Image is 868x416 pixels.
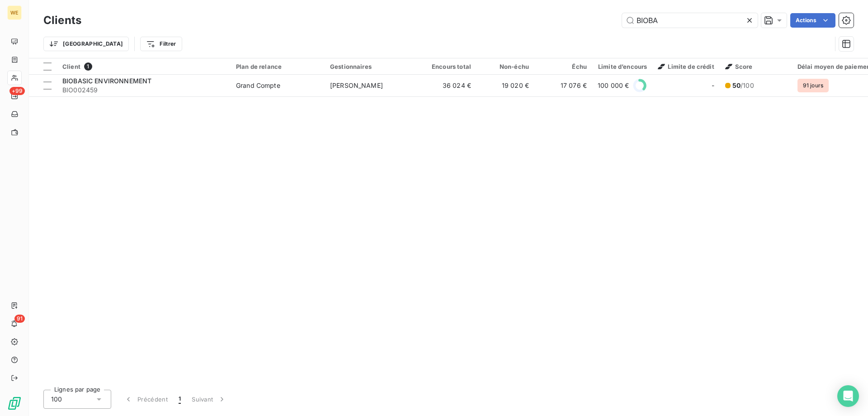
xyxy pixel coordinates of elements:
div: WE [7,5,22,20]
span: BIO002459 [62,86,225,95]
div: Gestionnaires [330,63,413,70]
span: 50 [732,81,741,89]
span: 100 [51,395,62,404]
div: Plan de relance [236,63,319,70]
span: 1 [179,395,181,404]
span: 91 jours [797,79,829,92]
button: Précédent [118,390,173,409]
div: Open Intercom Messenger [837,385,859,407]
div: Limite d’encours [598,63,647,70]
span: [PERSON_NAME] [330,81,383,89]
span: Client [62,63,80,70]
input: Rechercher [622,13,758,28]
img: Logo LeanPay [7,396,22,411]
div: Non-échu [482,63,529,70]
td: 19 020 € [476,75,534,96]
span: 91 [14,315,25,323]
div: Encours total [424,63,471,70]
button: Filtrer [140,37,182,51]
span: 100 000 € [598,81,629,90]
span: BIOBASIC ENVIRONNEMENT [62,77,151,85]
div: Grand Compte [236,81,280,90]
td: 17 076 € [534,75,592,96]
span: Score [725,63,753,70]
span: +99 [9,87,25,95]
span: /100 [732,81,754,90]
button: [GEOGRAPHIC_DATA] [43,37,129,51]
span: - [712,81,714,90]
span: Limite de crédit [658,63,714,70]
button: 1 [173,390,186,409]
span: 1 [84,62,92,71]
button: Actions [790,13,835,28]
button: Suivant [186,390,232,409]
h3: Clients [43,12,81,29]
div: Échu [540,63,587,70]
td: 36 024 € [419,75,476,96]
